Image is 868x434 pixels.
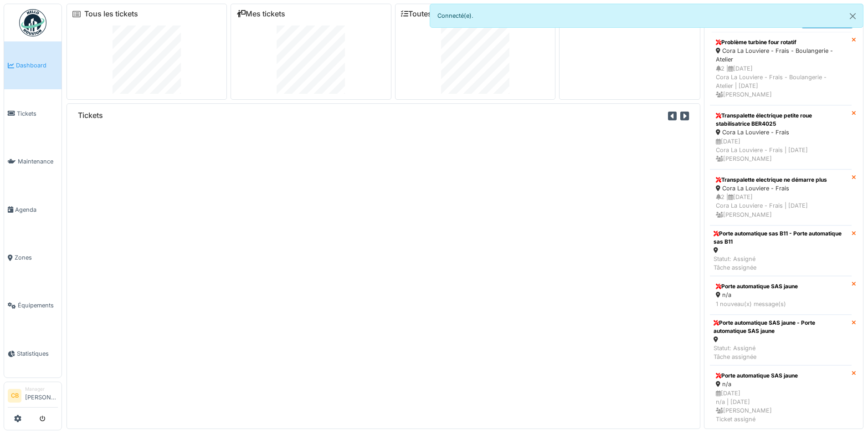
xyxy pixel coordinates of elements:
div: Cora La Louviere - Frais - Boulangerie - Atelier [716,46,846,64]
div: Transpalette electrique ne démarre plus [716,176,846,184]
li: [PERSON_NAME] [25,386,58,405]
div: Statut: Assigné Tâche assignée [714,344,848,361]
span: Tickets [17,109,58,118]
a: Dashboard [4,41,62,89]
a: Statistiques [4,330,62,378]
div: 1 nouveau(x) message(s) [716,300,846,308]
h6: Tickets [78,111,103,120]
a: Tickets [4,89,62,137]
img: Badge_color-CXgf-gQk.svg [19,9,46,36]
div: 2 | [DATE] Cora La Louviere - Frais | [DATE] [PERSON_NAME] [716,193,846,219]
a: Mes tickets [236,10,285,18]
div: Porte automatique SAS jaune [716,282,846,291]
button: Close [842,4,863,28]
a: Porte automatique sas B11 - Porte automatique sas B11 Statut: AssignéTâche assignée [710,225,852,276]
div: 2 | [DATE] Cora La Louviere - Frais - Boulangerie - Atelier | [DATE] [PERSON_NAME] [716,64,846,99]
a: Zones [4,234,62,281]
div: n/a [716,380,846,388]
div: Cora La Louviere - Frais [716,128,846,137]
span: Statistiques [17,349,58,358]
a: Tous les tickets [84,10,138,18]
a: Problème turbine four rotatif Cora La Louviere - Frais - Boulangerie - Atelier 2 |[DATE]Cora La L... [710,32,852,105]
a: CB Manager[PERSON_NAME] [8,386,58,408]
a: Porte automatique SAS jaune n/a [DATE]n/a | [DATE] [PERSON_NAME]Ticket assigné [710,365,852,430]
a: Porte automatique SAS jaune n/a 1 nouveau(x) message(s) [710,276,852,314]
div: Porte automatique sas B11 - Porte automatique sas B11 [714,230,848,246]
div: Porte automatique SAS jaune [716,372,846,380]
span: Dashboard [16,61,58,70]
a: Agenda [4,185,62,233]
div: [DATE] Cora La Louviere - Frais | [DATE] [PERSON_NAME] [716,137,846,163]
span: Agenda [15,205,58,214]
span: Maintenance [18,157,58,166]
span: Équipements [18,301,58,310]
span: Zones [15,253,58,262]
div: n/a [716,291,846,299]
div: Porte automatique SAS jaune - Porte automatique SAS jaune [714,319,848,335]
a: Toutes les tâches [401,10,469,18]
a: Équipements [4,281,62,329]
div: [DATE] n/a | [DATE] [PERSON_NAME] Ticket assigné [716,389,846,424]
li: CB [8,389,21,403]
a: Porte automatique SAS jaune - Porte automatique SAS jaune Statut: AssignéTâche assignée [710,315,852,366]
div: Connecté(e). [430,4,864,28]
div: Statut: Assigné Tâche assignée [714,255,848,272]
div: Problème turbine four rotatif [716,38,846,46]
a: Maintenance [4,138,62,185]
a: Transpalette electrique ne démarre plus Cora La Louviere - Frais 2 |[DATE]Cora La Louviere - Frai... [710,169,852,225]
div: Cora La Louviere - Frais [716,184,846,193]
a: Transpalette électrique petite roue stabilisatrice BER4025 Cora La Louviere - Frais [DATE]Cora La... [710,105,852,169]
div: Transpalette électrique petite roue stabilisatrice BER4025 [716,112,846,128]
div: Manager [25,386,58,393]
